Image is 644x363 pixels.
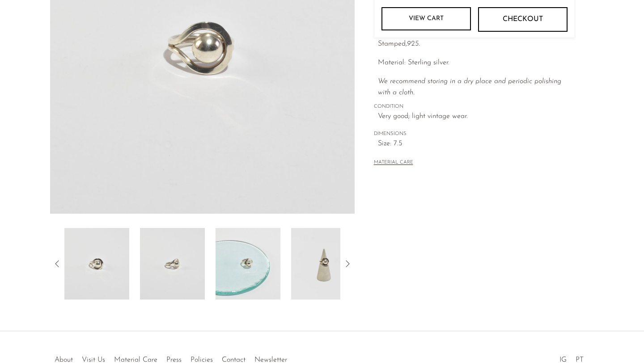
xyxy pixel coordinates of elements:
[374,103,575,111] span: CONDITION
[378,57,575,69] p: Material: Sterling silver.
[378,27,575,50] p: Classic, vintage sterling ring with sphere and loop detail. Stamped,
[374,130,575,138] span: DIMENSIONS
[478,7,568,31] button: Checkout
[378,138,575,150] span: Size: 7.5
[374,160,413,166] button: MATERIAL CARE
[407,40,420,47] em: 925.
[64,228,129,300] img: Sphere Loop Ring
[291,228,356,300] img: Sphere Loop Ring
[378,78,561,97] i: We recommend storing in a dry place and periodic polishing with a cloth.
[216,228,280,300] img: Sphere Loop Ring
[140,228,205,300] img: Sphere Loop Ring
[381,7,471,30] a: View cart
[503,15,543,24] span: Checkout
[378,111,575,122] span: Very good; light vintage wear.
